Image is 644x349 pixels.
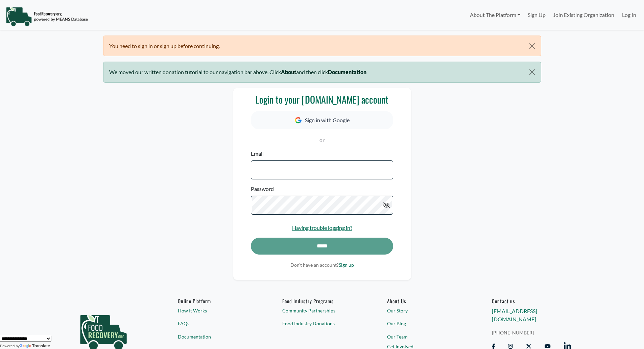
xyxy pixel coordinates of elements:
a: About The Platform [466,8,524,22]
button: Close [523,62,541,82]
a: FAQs [178,320,257,327]
b: About [281,69,296,75]
a: [PHONE_NUMBER] [492,329,571,336]
img: Google Icon [295,117,302,124]
p: Don't have an account? [251,261,393,268]
img: NavigationLogo_FoodRecovery-91c16205cd0af1ed486a0f1a7774a6544ea792ac00100771e7dd3ec7c0e58e41.png [6,6,88,27]
h6: Online Platform [178,298,257,304]
a: Log In [618,8,640,22]
a: Community Partnerships [282,307,361,314]
a: Translate [20,344,50,348]
a: Sign up [339,262,354,268]
a: Our Story [387,307,466,314]
div: We moved our written donation tutorial to our navigation bar above. Click and then click [103,62,541,82]
h3: Login to your [DOMAIN_NAME] account [251,94,393,105]
a: Join Existing Organization [549,8,618,22]
label: Password [251,185,274,193]
a: Documentation [178,333,257,340]
p: or [251,136,393,144]
a: Our Team [387,333,466,340]
a: Our Blog [387,320,466,327]
div: You need to sign in or sign up before continuing. [103,36,541,56]
a: [EMAIL_ADDRESS][DOMAIN_NAME] [492,308,537,322]
h6: Contact us [492,298,571,304]
a: About Us [387,298,466,304]
button: Sign in with Google [251,111,393,129]
button: Close [523,36,541,56]
h6: Food Industry Programs [282,298,361,304]
a: Having trouble logging in? [292,224,352,231]
a: How It Works [178,307,257,314]
label: Email [251,150,264,158]
a: Sign Up [524,8,549,22]
b: Documentation [328,69,366,75]
img: Google Translate [20,344,32,349]
a: Food Industry Donations [282,320,361,327]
